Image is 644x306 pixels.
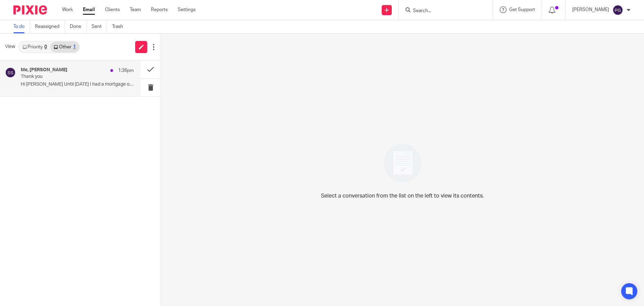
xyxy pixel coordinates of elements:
p: Select a conversation from the list on the left to view its contents. [321,192,484,200]
a: Other1 [50,42,79,52]
a: Done [70,20,87,33]
img: svg%3E [5,67,16,78]
a: Priority0 [19,42,50,52]
img: image [379,140,426,186]
span: Get Support [509,7,535,12]
a: Sent [92,20,107,33]
h4: Me, [PERSON_NAME] [21,67,67,73]
span: View [5,43,15,50]
p: Thank you [21,74,111,80]
img: svg%3E [612,5,623,15]
a: Team [130,6,141,13]
a: Reassigned [35,20,65,33]
p: [PERSON_NAME] [572,6,609,13]
input: Search [412,8,473,14]
a: Trash [112,20,128,33]
img: Pixie [13,5,47,14]
a: To do [13,20,30,33]
div: 1 [73,45,76,49]
a: Reports [151,6,168,13]
a: Clients [105,6,120,13]
p: Hi [PERSON_NAME] Until [DATE] I had a mortgage on my... [21,82,134,87]
a: Work [62,6,73,13]
a: Email [83,6,95,13]
p: 1:36pm [118,67,134,74]
a: Settings [178,6,196,13]
div: 0 [44,45,47,49]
